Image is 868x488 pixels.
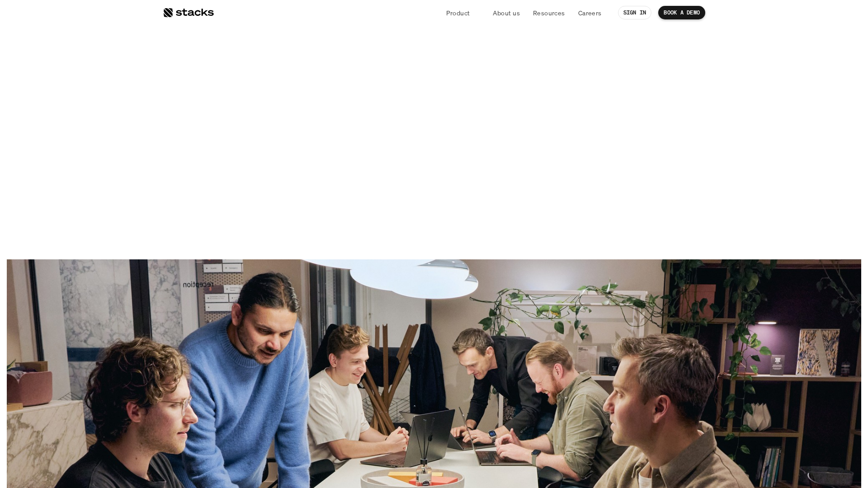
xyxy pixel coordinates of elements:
[618,6,652,19] a: SIGN IN
[623,9,646,16] p: SIGN IN
[664,9,700,16] p: BOOK A DEMO
[658,6,705,19] a: BOOK A DEMO
[327,168,542,207] p: We’re on a mission to help reinvent the financial close. And we’re looking for curious and innova...
[493,8,520,18] p: About us
[528,5,571,21] a: Resources
[578,8,602,18] p: Careers
[390,213,478,235] a: SEE OPEN ROLES
[446,8,470,18] p: Product
[288,76,580,153] h1: Let’s redefine finance, together.
[533,8,565,18] p: Resources
[573,5,607,21] a: Careers
[401,218,463,230] p: SEE OPEN ROLES
[487,5,525,21] a: About us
